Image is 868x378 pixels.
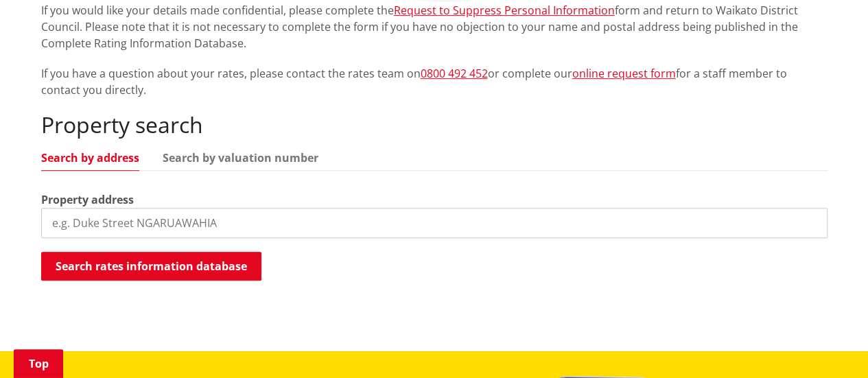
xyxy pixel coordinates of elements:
a: Search by valuation number [163,152,318,163]
a: 0800 492 452 [421,66,488,81]
button: Search rates information database [41,252,261,281]
a: online request form [572,66,676,81]
h2: Property search [41,112,828,138]
a: Request to Suppress Personal Information [394,3,615,18]
input: e.g. Duke Street NGARUAWAHIA [41,208,828,238]
p: If you would like your details made confidential, please complete the form and return to Waikato ... [41,2,828,51]
label: Property address [41,191,134,208]
p: If you have a question about your rates, please contact the rates team on or complete our for a s... [41,65,828,98]
a: Search by address [41,152,139,163]
a: Top [14,349,63,378]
